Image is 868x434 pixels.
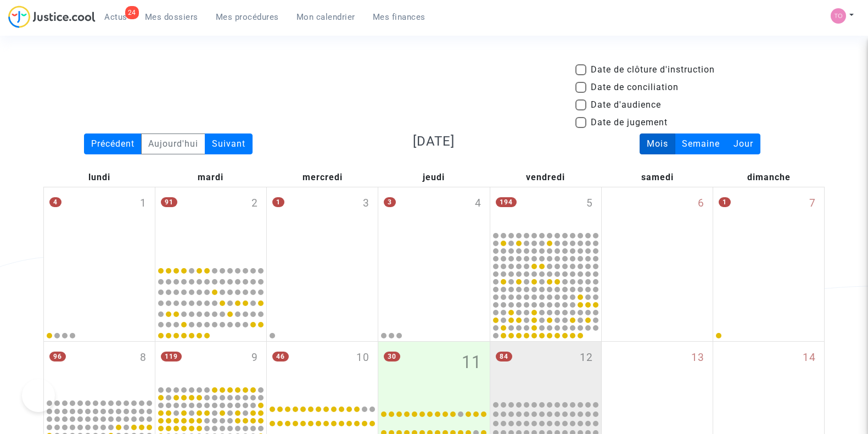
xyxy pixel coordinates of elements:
div: vendredi septembre 5, 194 events, click to expand [490,187,601,230]
span: 8 [140,350,147,366]
span: Date d'audience [591,98,661,112]
a: Mon calendrier [288,9,364,25]
span: 14 [803,350,816,366]
iframe: Help Scout Beacon - Open [22,379,55,412]
span: 91 [161,197,177,207]
span: 3 [384,197,396,207]
span: 84 [496,352,512,361]
span: 11 [462,350,481,375]
span: 7 [809,196,816,212]
div: Aujourd'hui [141,133,205,154]
div: lundi septembre 8, 96 events, click to expand [44,342,155,398]
span: Mes procédures [216,12,279,22]
h3: [DATE] [309,133,558,149]
a: Mes procédures [207,9,288,25]
span: 46 [272,352,289,361]
div: Suivant [205,133,253,154]
span: Mes dossiers [145,12,198,22]
div: lundi septembre 1, 4 events, click to expand [44,187,155,263]
div: mardi septembre 9, 119 events, click to expand [155,342,266,385]
span: 9 [251,350,258,366]
div: dimanche [713,168,825,187]
span: 10 [356,350,369,366]
span: 12 [580,350,593,366]
span: 3 [363,196,369,212]
div: vendredi septembre 12, 84 events, click to expand [490,342,601,398]
span: 5 [586,196,593,212]
span: 4 [49,197,61,207]
a: Mes finances [364,9,434,25]
span: 96 [49,352,66,361]
span: Mon calendrier [296,12,355,22]
span: 6 [698,196,704,212]
span: 2 [251,196,258,212]
div: jeudi septembre 4, 3 events, click to expand [378,187,489,263]
div: mardi [155,168,266,187]
div: Jour [726,133,760,154]
img: jc-logo.svg [8,5,96,28]
div: Semaine [675,133,727,154]
div: Précédent [84,133,142,154]
span: Mes finances [373,12,425,22]
span: 4 [475,196,481,212]
a: Mes dossiers [136,9,207,25]
div: mardi septembre 2, 91 events, click to expand [155,187,266,263]
div: mercredi septembre 3, One event, click to expand [267,187,378,263]
div: Mois [640,133,675,154]
a: 24Actus [96,9,136,25]
span: 1 [272,197,284,207]
span: Actus [104,12,127,22]
span: Date de jugement [591,116,668,129]
div: samedi [601,168,713,187]
div: samedi septembre 6 [602,187,713,341]
span: 1 [140,196,147,212]
div: vendredi [490,168,601,187]
div: jeudi [378,168,490,187]
div: mercredi [267,168,378,187]
span: 13 [691,350,704,366]
span: 119 [161,352,182,361]
span: Date de clôture d'instruction [591,63,715,76]
span: 194 [496,197,517,207]
img: fe1f3729a2b880d5091b466bdc4f5af5 [831,8,846,24]
span: 30 [384,352,400,361]
span: 1 [719,197,731,207]
div: lundi [43,168,155,187]
div: dimanche septembre 7, One event, click to expand [713,187,824,263]
div: mercredi septembre 10, 46 events, click to expand [267,342,378,398]
div: jeudi septembre 11, 30 events, click to expand [378,342,489,398]
span: Date de conciliation [591,81,679,94]
div: 24 [125,6,139,19]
